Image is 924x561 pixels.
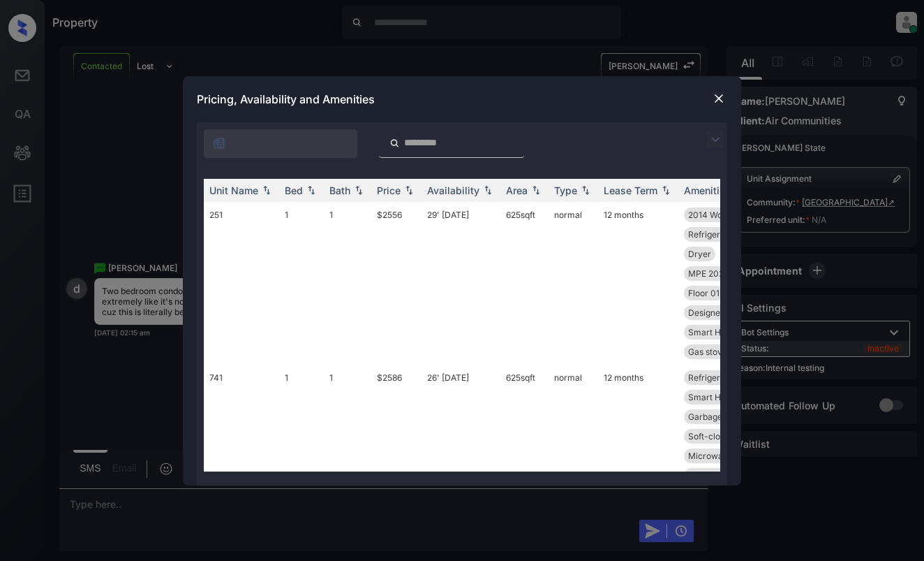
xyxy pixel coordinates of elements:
[371,202,422,365] td: $2556
[529,185,543,195] img: sorting
[304,185,318,195] img: sorting
[422,202,500,365] td: 29' [DATE]
[481,185,495,195] img: sorting
[688,288,720,298] span: Floor 01
[212,136,226,150] img: icon-zuma
[598,202,678,365] td: 12 months
[183,76,741,122] div: Pricing, Availability and Amenities
[500,202,549,365] td: 625 sqft
[260,185,274,195] img: sorting
[688,451,733,461] span: Microwave
[688,327,766,337] span: Smart Home Door...
[712,92,726,105] img: close
[579,185,593,195] img: sorting
[688,372,754,383] span: Refrigerator Le...
[554,184,577,196] div: Type
[324,202,371,365] td: 1
[688,249,711,259] span: Dryer
[329,184,350,196] div: Bath
[500,365,549,547] td: 625 sqft
[422,365,500,547] td: 26' [DATE]
[389,137,400,150] img: icon-zuma
[427,184,479,196] div: Availability
[688,229,754,240] span: Refrigerator Le...
[204,202,279,365] td: 251
[688,411,761,422] span: Garbage disposa...
[279,365,324,547] td: 1
[688,268,760,279] span: MPE 2025 Exteri...
[684,184,731,196] div: Amenities
[279,202,324,365] td: 1
[688,307,760,318] span: Designer Cabine...
[371,365,422,547] td: $2586
[402,185,416,195] img: sorting
[688,210,760,220] span: 2014 Wood Floor...
[377,184,401,196] div: Price
[352,185,366,195] img: sorting
[506,184,528,196] div: Area
[285,184,303,196] div: Bed
[659,185,673,195] img: sorting
[209,184,258,196] div: Unit Name
[688,431,756,442] span: Soft-close Cabi...
[549,202,598,365] td: normal
[604,184,657,196] div: Lease Term
[688,392,766,402] span: Smart Home Door...
[204,365,279,547] td: 741
[707,131,724,148] img: icon-zuma
[549,365,598,547] td: normal
[688,470,735,481] span: Dishwasher
[688,347,727,357] span: Gas stove
[598,365,678,547] td: 12 months
[324,365,371,547] td: 1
